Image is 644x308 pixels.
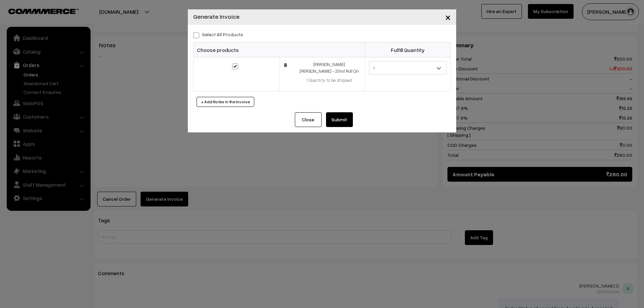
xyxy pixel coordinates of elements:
[197,97,254,107] button: + Add Notes in the Invoice
[440,7,456,27] button: Close
[365,43,451,57] th: Fulfill Quantity
[445,11,451,23] span: ×
[326,112,353,127] button: Submit
[295,112,322,127] button: Close
[194,43,365,57] th: Choose products
[193,12,239,21] h4: Generate Invoice
[193,31,243,38] label: Select all Products
[369,62,446,74] span: 1
[298,61,361,74] div: [PERSON_NAME] [PERSON_NAME] - 20ml Roll On
[298,77,361,84] div: 1 Quantity to be shipped
[369,61,446,75] span: 1
[283,63,288,67] img: 16881522786546gilaf-20ml-1.jpg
